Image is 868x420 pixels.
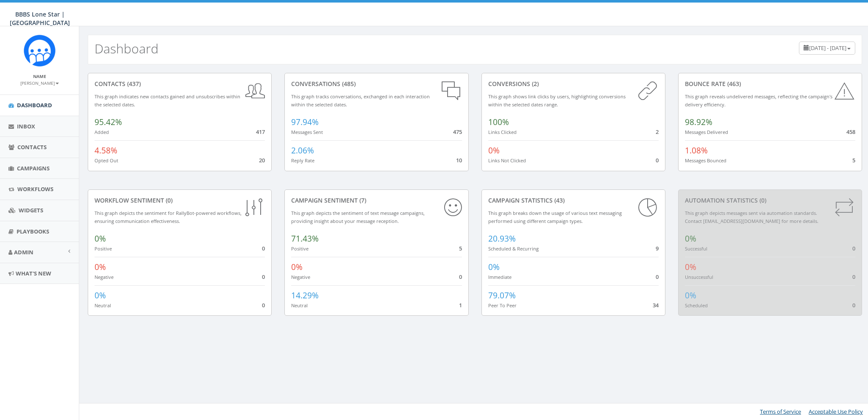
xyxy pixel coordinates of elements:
small: Links Clicked [488,129,517,135]
small: Peer To Peer [488,302,517,309]
span: 0% [95,290,106,301]
div: contacts [95,80,265,88]
span: 14.29% [291,290,319,301]
small: This graph indicates new contacts gained and unsubscribes within the selected dates. [95,93,240,108]
span: 0 [459,273,462,281]
span: 0 [852,301,855,309]
small: Messages Delivered [685,129,728,135]
span: 97.94% [291,117,319,128]
span: 0% [685,261,696,273]
span: 0 [852,245,855,252]
span: Admin [14,248,33,256]
span: 71.43% [291,233,319,244]
h2: Dashboard [95,42,159,56]
div: Campaign Statistics [488,196,659,205]
span: What's New [16,270,51,277]
span: 475 [453,128,462,136]
span: 10 [456,156,462,164]
span: (2) [530,80,539,88]
span: Campaigns [17,164,50,172]
small: Negative [95,274,114,280]
small: Opted Out [95,157,118,164]
small: Negative [291,274,310,280]
span: Workflows [17,185,53,193]
span: (437) [125,80,141,88]
span: 0% [685,290,696,301]
small: This graph breaks down the usage of various text messaging performed using different campaign types. [488,210,622,224]
span: 1 [459,301,462,309]
img: Rally_Corp_Icon.png [24,35,56,67]
span: 0 [656,273,659,281]
span: 98.92% [685,117,712,128]
small: This graph depicts the sentiment of text message campaigns, providing insight about your message ... [291,210,425,224]
a: Acceptable Use Policy [809,408,863,415]
span: 0% [685,233,696,244]
div: conversions [488,80,659,88]
small: Scheduled & Recurring [488,245,539,252]
span: 20 [259,156,265,164]
small: Name [33,73,46,79]
span: 0 [262,245,265,252]
span: Contacts [17,143,47,151]
span: 9 [656,245,659,252]
span: 458 [846,128,855,136]
small: This graph reveals undelivered messages, reflecting the campaign's delivery efficiency. [685,93,832,108]
span: 417 [256,128,265,136]
small: Added [95,129,109,135]
span: 2.06% [291,145,314,156]
span: 0 [656,156,659,164]
div: conversations [291,80,462,88]
span: (43) [553,196,565,204]
small: Positive [291,245,309,252]
span: 5 [459,245,462,252]
span: 34 [653,301,659,309]
span: (0) [164,196,172,204]
span: 0 [852,273,855,281]
span: 5 [852,156,855,164]
span: 0% [95,261,106,273]
span: (463) [726,80,741,88]
span: 1.08% [685,145,708,156]
span: (0) [758,196,766,204]
small: This graph tracks conversations, exchanged in each interaction within the selected dates. [291,93,430,108]
a: [PERSON_NAME] [20,79,59,86]
span: BBBS Lone Star | [GEOGRAPHIC_DATA] [10,10,70,27]
span: 0 [262,273,265,281]
div: Bounce Rate [685,80,855,88]
small: [PERSON_NAME] [20,80,59,86]
small: Scheduled [685,302,708,309]
small: Neutral [95,302,111,309]
span: (7) [358,196,366,204]
span: Playbooks [17,228,49,235]
span: 2 [656,128,659,136]
small: Neutral [291,302,308,309]
small: Reply Rate [291,157,314,164]
span: [DATE] - [DATE] [809,44,846,52]
small: Unsuccessful [685,274,713,280]
span: Widgets [19,206,43,214]
span: 0% [488,261,500,273]
span: 100% [488,117,509,128]
span: Dashboard [17,101,52,109]
small: Immediate [488,274,512,280]
small: This graph depicts messages sent via automation standards. Contact [EMAIL_ADDRESS][DOMAIN_NAME] f... [685,210,818,224]
span: 0% [488,145,500,156]
small: Messages Bounced [685,157,726,164]
span: 0 [262,301,265,309]
small: Successful [685,245,707,252]
div: Automation Statistics [685,196,855,205]
small: Messages Sent [291,129,323,135]
span: 0% [95,233,106,244]
a: Terms of Service [760,408,801,415]
div: Campaign Sentiment [291,196,462,205]
div: Workflow Sentiment [95,196,265,205]
small: This graph depicts the sentiment for RallyBot-powered workflows, ensuring communication effective... [95,210,242,224]
small: Links Not Clicked [488,157,526,164]
span: 0% [291,261,303,273]
small: Positive [95,245,112,252]
span: 4.58% [95,145,117,156]
small: This graph shows link clicks by users, highlighting conversions within the selected dates range. [488,93,626,108]
span: 20.93% [488,233,516,244]
span: Inbox [17,122,35,130]
span: (485) [340,80,356,88]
